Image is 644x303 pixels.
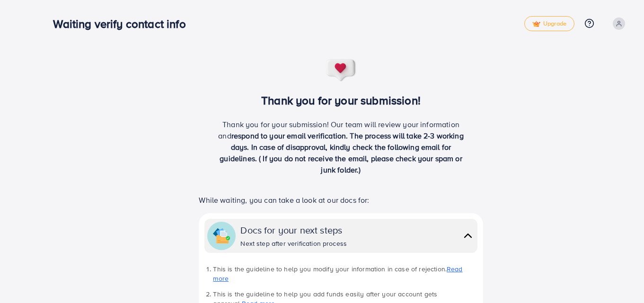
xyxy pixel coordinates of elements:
[213,264,477,284] li: This is the guideline to help you modify your information in case of rejection.
[532,21,540,27] img: tick
[524,16,574,31] a: tickUpgrade
[532,20,566,27] span: Upgrade
[240,239,347,248] div: Next step after verification process
[240,223,347,237] div: Docs for your next steps
[326,59,357,82] img: success
[199,194,483,206] p: While waiting, you can take a look at our docs for:
[220,130,464,175] span: respond to your email verification. The process will take 2-3 working days. In case of disapprova...
[53,17,193,31] h3: Waiting verify contact info
[183,94,499,107] h3: Thank you for your submission!
[213,227,230,244] img: collapse
[213,264,462,283] a: Read more
[215,119,468,175] p: Thank you for your submission! Our team will review your information and
[461,229,475,242] img: collapse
